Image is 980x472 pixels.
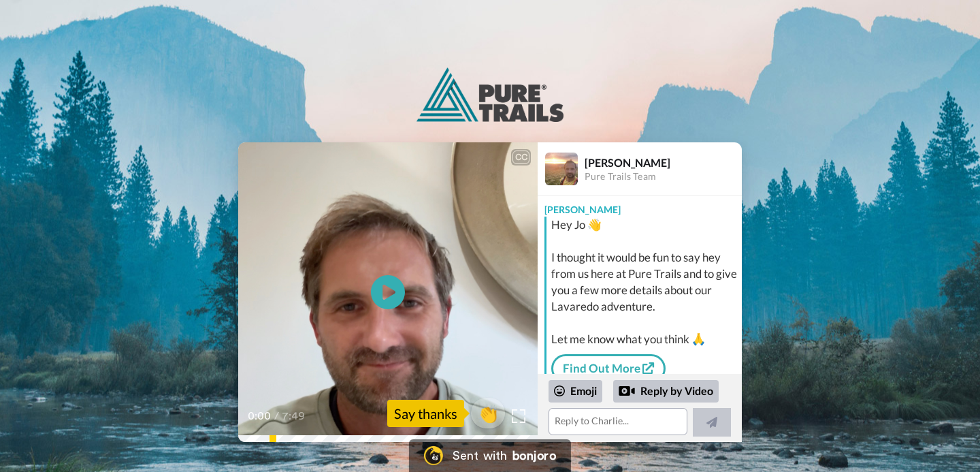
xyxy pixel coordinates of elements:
[549,380,602,402] div: Emoji
[409,439,571,472] a: Bonjoro LogoSent withbonjoro
[471,398,505,428] button: 👏
[274,408,279,424] span: /
[613,380,719,403] div: Reply by Video
[424,446,443,465] img: Bonjoro Logo
[416,67,563,122] img: logo
[551,217,738,347] div: Hey Jo 👋 I thought it would be fun to say hey from us here at Pure Trails and to give you a few m...
[551,354,666,383] a: Find Out More
[619,383,635,399] div: Reply by Video
[248,408,272,424] span: 0:00
[453,450,507,462] div: Sent with
[471,403,505,424] span: 👏
[585,171,741,183] div: Pure Trails Team
[585,156,741,169] div: [PERSON_NAME]
[538,196,742,217] div: [PERSON_NAME]
[282,408,306,424] span: 7:49
[512,450,556,462] div: bonjoro
[512,151,529,164] div: CC
[545,153,578,185] img: Profile Image
[387,400,464,427] div: Say thanks
[512,409,525,423] img: Full screen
